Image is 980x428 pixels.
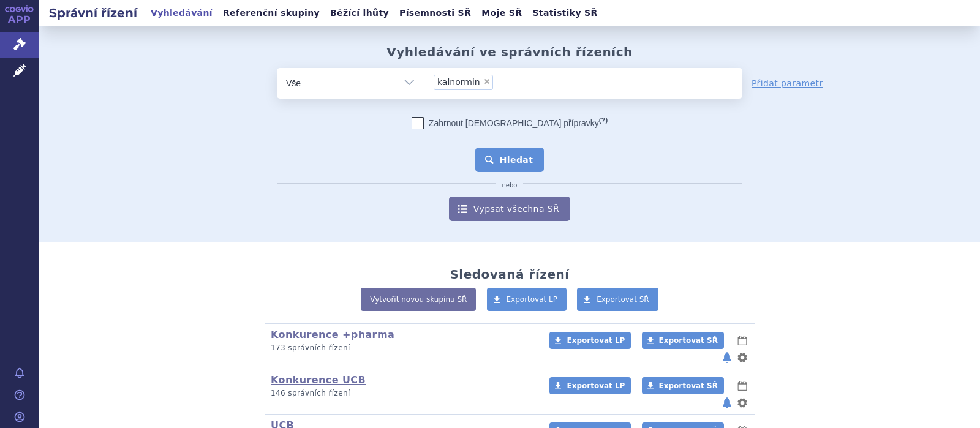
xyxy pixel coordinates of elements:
button: lhůty [736,333,748,348]
button: nastavení [736,396,748,410]
span: Exportovat SŘ [597,295,649,304]
a: Vypsat všechna SŘ [449,197,570,221]
span: Exportovat SŘ [659,336,718,345]
span: × [483,78,491,85]
button: Hledat [475,148,545,172]
a: Statistiky SŘ [529,5,601,21]
h2: Sledovaná řízení [450,267,569,282]
a: Exportovat LP [549,377,631,394]
span: kalnormin [437,78,480,86]
span: Exportovat LP [507,295,558,304]
a: Vytvořit novou skupinu SŘ [361,288,476,311]
input: kalnormin [497,74,561,89]
span: Exportovat LP [567,381,625,390]
a: Přidat parametr [752,77,823,89]
p: 146 správních řízení [271,388,533,399]
a: Exportovat LP [549,332,631,349]
i: nebo [496,182,524,189]
button: lhůty [736,378,748,393]
button: nastavení [736,350,748,365]
a: Písemnosti SŘ [396,5,475,21]
a: Exportovat SŘ [642,377,724,394]
a: Referenční skupiny [219,5,323,21]
a: Moje SŘ [478,5,526,21]
a: Běžící lhůty [326,5,393,21]
a: Exportovat SŘ [577,288,658,311]
label: Zahrnout [DEMOGRAPHIC_DATA] přípravky [412,117,608,129]
abbr: (?) [599,116,608,124]
a: Exportovat LP [487,288,567,311]
p: 173 správních řízení [271,343,533,353]
a: Konkurence +pharma [271,329,394,340]
a: Vyhledávání [147,5,216,21]
button: notifikace [721,396,733,410]
a: Exportovat SŘ [642,332,724,349]
h2: Vyhledávání ve správních řízeních [386,45,633,59]
span: Exportovat LP [567,336,625,345]
span: Exportovat SŘ [659,381,718,390]
a: Konkurence UCB [271,374,366,386]
h2: Správní řízení [39,4,147,21]
button: notifikace [721,350,733,365]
